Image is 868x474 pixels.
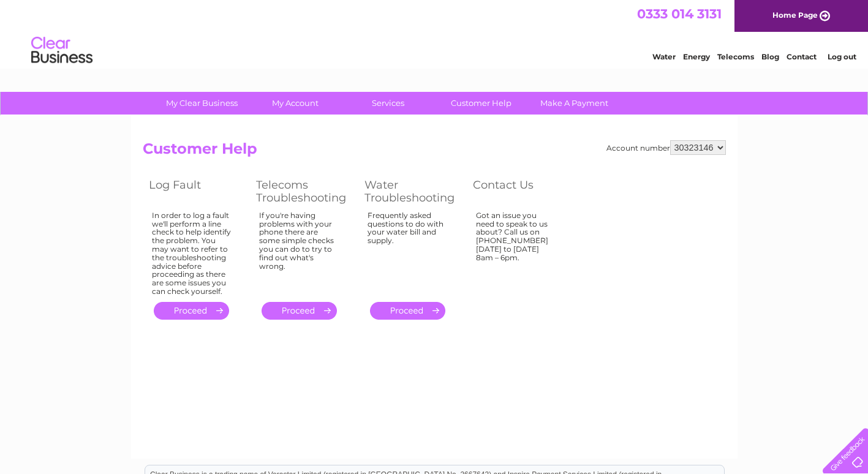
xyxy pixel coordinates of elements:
a: Log out [828,52,856,61]
a: . [262,302,337,320]
a: My Clear Business [151,92,252,115]
div: Frequently asked questions to do with your water bill and supply. [368,211,448,291]
a: Customer Help [431,92,532,115]
a: Contact [787,52,817,61]
div: If you're having problems with your phone there are some simple checks you can do to try to find ... [259,211,340,291]
th: Contact Us [467,175,574,208]
h2: Customer Help [143,140,726,164]
a: 0333 014 3131 [637,6,722,21]
a: Telecoms [717,52,754,61]
div: In order to log a fault we'll perform a line check to help identify the problem. You may want to ... [152,211,232,296]
div: Account number [606,140,726,155]
a: My Account [244,92,345,115]
a: Water [652,52,676,61]
div: Clear Business is a trading name of Verastar Limited (registered in [GEOGRAPHIC_DATA] No. 3667643... [145,7,724,59]
th: Telecoms Troubleshooting [250,175,358,208]
a: Services [338,92,439,115]
img: logo.png [31,32,93,69]
a: . [370,302,445,320]
a: Blog [761,52,779,61]
a: . [154,302,229,320]
a: Energy [683,52,710,61]
th: Water Troubleshooting [358,175,467,208]
a: Make A Payment [524,92,625,115]
div: Got an issue you need to speak to us about? Call us on [PHONE_NUMBER] [DATE] to [DATE] 8am – 6pm. [476,211,556,291]
th: Log Fault [143,175,250,208]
